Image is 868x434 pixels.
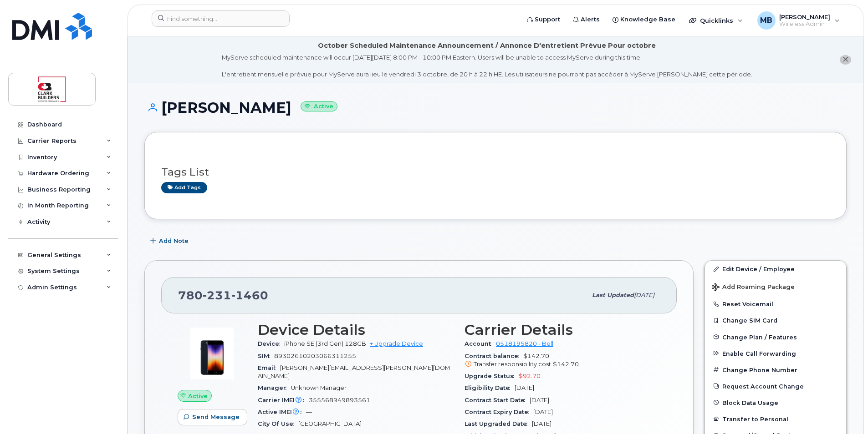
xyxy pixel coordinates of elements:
[178,288,268,302] span: 780
[530,397,549,404] span: [DATE]
[144,100,847,116] h1: [PERSON_NAME]
[185,326,240,381] img: image20231002-3703462-1angbar.jpeg
[203,288,231,302] span: 231
[465,384,515,391] span: Eligibility Date
[188,392,208,400] span: Active
[161,182,207,193] a: Add tags
[705,345,846,362] button: Enable Call Forwarding
[705,394,846,411] button: Block Data Usage
[258,364,450,379] span: [PERSON_NAME][EMAIL_ADDRESS][PERSON_NAME][DOMAIN_NAME]
[258,384,291,391] span: Manager
[258,340,284,347] span: Device
[291,384,347,391] span: Unknown Manager
[192,413,240,421] span: Send Message
[533,409,553,415] span: [DATE]
[840,55,851,65] button: close notification
[370,340,423,347] a: + Upgrade Device
[465,353,523,359] span: Contract balance
[705,378,846,394] button: Request Account Change
[161,167,830,178] h3: Tags List
[705,312,846,328] button: Change SIM Card
[258,420,298,427] span: City Of Use
[465,420,532,427] span: Last Upgraded Date
[474,361,551,368] span: Transfer responsibility cost
[705,329,846,345] button: Change Plan / Features
[222,53,752,79] div: MyServe scheduled maintenance will occur [DATE][DATE] 8:00 PM - 10:00 PM Eastern. Users will be u...
[722,333,797,340] span: Change Plan / Features
[705,277,846,296] button: Add Roaming Package
[828,394,861,427] iframe: Messenger Launcher
[465,340,496,347] span: Account
[465,397,530,404] span: Contract Start Date
[178,409,247,425] button: Send Message
[274,353,356,359] span: 89302610203066311255
[258,353,274,359] span: SIM
[519,373,541,379] span: $92.70
[298,420,362,427] span: [GEOGRAPHIC_DATA]
[712,283,795,292] span: Add Roaming Package
[705,261,846,277] a: Edit Device / Employee
[258,409,306,415] span: Active IMEI
[705,362,846,378] button: Change Phone Number
[309,397,370,404] span: 355568949893561
[231,288,268,302] span: 1460
[306,409,312,415] span: —
[496,340,553,347] a: 0518195820 - Bell
[592,292,634,298] span: Last updated
[634,292,654,298] span: [DATE]
[465,409,533,415] span: Contract Expiry Date
[159,237,189,245] span: Add Note
[705,296,846,312] button: Reset Voicemail
[258,397,309,404] span: Carrier IMEI
[258,364,280,371] span: Email
[515,384,534,391] span: [DATE]
[284,340,366,347] span: iPhone SE (3rd Gen) 128GB
[465,373,519,379] span: Upgrade Status
[465,322,660,338] h3: Carrier Details
[144,233,196,249] button: Add Note
[258,322,454,338] h3: Device Details
[318,41,656,50] div: October Scheduled Maintenance Announcement / Annonce D'entretient Prévue Pour octobre
[722,350,796,357] span: Enable Call Forwarding
[532,420,551,427] span: [DATE]
[705,411,846,427] button: Transfer to Personal
[465,353,660,369] span: $142.70
[553,361,579,368] span: $142.70
[301,101,337,112] small: Active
